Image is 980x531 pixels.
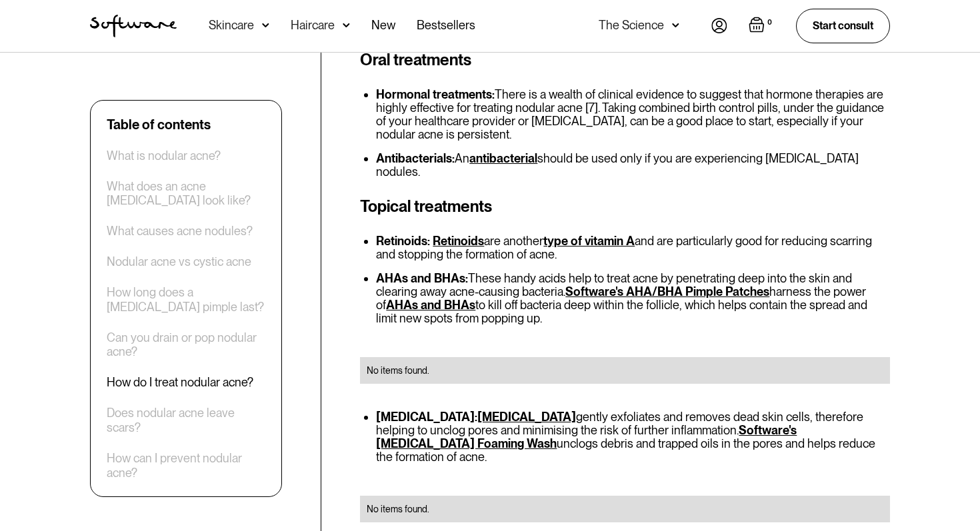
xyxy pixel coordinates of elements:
[765,17,775,29] div: 0
[433,234,484,248] a: Retinoids
[107,225,253,239] a: What causes acne nodules?
[543,234,635,248] a: type of vitamin A
[672,19,679,32] img: arrow down
[386,298,475,312] a: AHAs and BHAs
[107,117,211,133] div: Table of contents
[360,48,890,72] h3: Oral treatments
[749,17,775,35] a: Open empty cart
[376,152,890,179] li: An should be used only if you are experiencing [MEDICAL_DATA] nodules.
[107,330,265,359] a: Can you drain or pop nodular acne?
[376,271,468,285] strong: AHAs and BHAs:
[107,255,251,270] a: Nodular acne vs cystic acne
[367,364,883,377] div: No items found.
[107,451,265,480] a: How can I prevent nodular acne?
[367,502,883,516] div: No items found.
[262,19,269,32] img: arrow down
[376,423,797,450] a: Software's [MEDICAL_DATA] Foaming Wash
[360,195,890,219] h3: Topical treatments
[90,15,177,37] img: Software Logo
[469,151,537,165] a: antibacterial
[107,286,265,314] a: How long does a [MEDICAL_DATA] pimple last?
[107,179,265,208] a: What does an acne [MEDICAL_DATA] look like?
[376,87,495,101] strong: Hormonal treatments:
[477,410,576,424] a: [MEDICAL_DATA]
[376,410,890,464] li: gently exfoliates and removes dead skin cells, therefore helping to unclog pores and minimising t...
[376,272,890,325] li: These handy acids help to treat acne by penetrating deep into the skin and clearing away acne-cau...
[376,234,430,248] strong: Retinoids:
[90,15,177,37] a: home
[107,406,265,435] a: Does nodular acne leave scars?
[107,376,253,390] a: How do I treat nodular acne?
[599,19,664,32] div: The Science
[565,284,769,298] a: Software's AHA/BHA Pimple Patches
[376,88,890,141] li: There is a wealth of clinical evidence to suggest that hormone therapies are highly effective for...
[107,149,221,163] a: What is nodular acne?
[376,235,890,261] li: are another and are particularly good for reducing scarring and stopping the formation of acne.
[796,9,890,43] a: Start consult
[291,19,335,32] div: Haircare
[376,151,455,165] strong: Antibacterials:
[376,410,477,424] strong: [MEDICAL_DATA]:
[209,19,254,32] div: Skincare
[343,19,350,32] img: arrow down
